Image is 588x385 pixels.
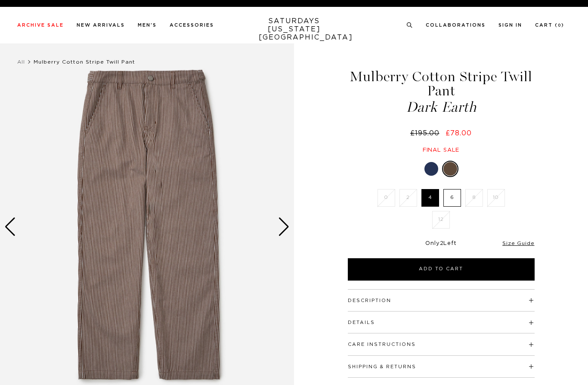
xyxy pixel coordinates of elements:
[348,298,391,303] button: Description
[558,24,561,27] small: 0
[410,130,443,137] del: £195.00
[446,130,472,137] span: £78.00
[498,23,522,27] a: Sign In
[17,59,25,64] a: All
[421,189,439,207] label: 4
[77,23,125,27] a: New Arrivals
[535,23,564,27] a: Cart (0)
[348,320,375,325] button: Details
[443,189,461,207] label: 6
[348,240,535,247] div: Only Left
[502,241,534,246] a: Size Guide
[348,342,416,347] button: Care Instructions
[348,364,416,369] button: Shipping & Returns
[170,23,214,27] a: Accessories
[347,100,536,114] span: Dark Earth
[348,258,535,281] button: Add to Cart
[278,217,290,236] div: Next slide
[34,59,135,64] span: Mulberry Cotton Stripe Twill Pant
[4,217,16,236] div: Previous slide
[138,23,157,27] a: Men's
[440,241,444,246] span: 2
[17,23,64,27] a: Archive Sale
[426,23,486,27] a: Collaborations
[259,17,330,42] a: SATURDAYS[US_STATE][GEOGRAPHIC_DATA]
[347,70,536,114] h1: Mulberry Cotton Stripe Twill Pant
[347,147,536,154] div: Final sale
